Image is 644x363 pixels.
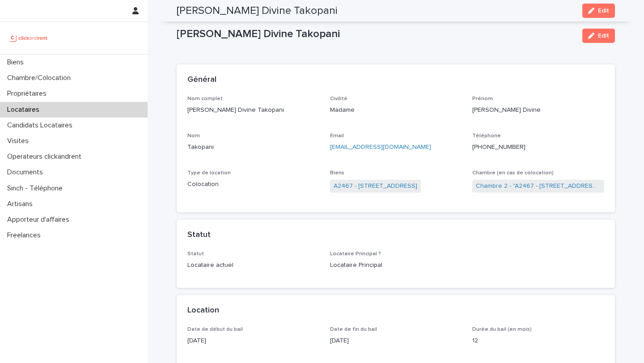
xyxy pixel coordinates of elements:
span: Civilité [330,96,347,101]
a: [EMAIL_ADDRESS][DOMAIN_NAME] [330,144,431,150]
h2: Location [187,306,219,316]
img: UCB0brd3T0yccxBKYDjQ [7,29,51,47]
p: [PERSON_NAME] Divine Takopani [177,28,575,41]
p: Locataire actuel [187,261,319,270]
ringoverc2c-84e06f14122c: Call with Ringover [472,144,525,150]
span: Email [330,133,344,139]
button: Edit [582,29,615,43]
a: A2467 - [STREET_ADDRESS] [334,181,417,191]
span: Type de location [187,170,231,176]
span: Edit [598,33,609,39]
p: Candidats Locataires [4,121,80,130]
p: Visites [4,137,36,145]
p: Madame [330,106,462,115]
span: Prénom [472,96,493,101]
span: Locataire Principal ? [330,251,381,257]
p: Documents [4,168,50,177]
p: [PERSON_NAME] Divine [472,106,604,115]
p: Chambre/Colocation [4,74,78,82]
button: Edit [582,4,615,18]
p: Sinch - Téléphone [4,184,70,193]
p: Operateurs clickandrent [4,152,89,161]
p: Artisans [4,200,40,208]
span: Durée du bail (en mois) [472,327,532,332]
ringoverc2c-number-84e06f14122c: [PHONE_NUMBER] [472,144,525,150]
span: Nom [187,133,200,139]
p: Biens [4,58,31,67]
span: Date de début du bail [187,327,243,332]
span: Date de fin du bail [330,327,377,332]
a: Chambre 2 - "A2467 - [STREET_ADDRESS]" [476,181,601,191]
p: [PERSON_NAME] Divine Takopani [187,106,319,115]
span: Chambre (en cas de colocation) [472,170,554,176]
span: Statut [187,251,204,257]
p: Apporteur d'affaires [4,215,76,224]
span: Téléphone [472,133,501,139]
span: Biens [330,170,344,176]
p: [DATE] [330,336,462,346]
p: Takopani [187,143,319,152]
h2: Général [187,75,216,85]
h2: Statut [187,230,211,240]
p: Freelances [4,231,48,240]
p: Propriétaires [4,89,54,98]
p: Locataires [4,106,47,114]
p: [DATE] [187,336,319,346]
p: Colocation [187,180,319,189]
h2: [PERSON_NAME] Divine Takopani [177,4,338,17]
span: Edit [598,8,609,14]
p: 12 [472,336,604,346]
p: Locataire Principal [330,261,462,270]
span: Nom complet [187,96,223,101]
